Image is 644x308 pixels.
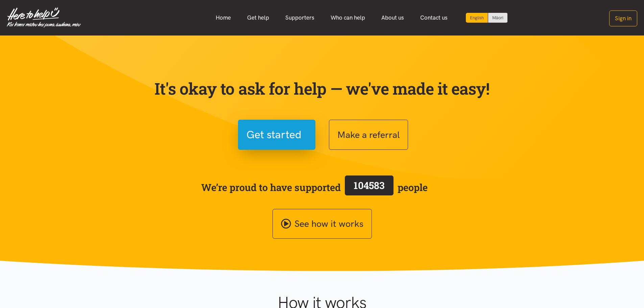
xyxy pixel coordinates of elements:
a: About us [373,10,412,25]
span: 104583 [354,179,385,192]
button: Get started [238,120,315,150]
div: Language toggle [466,13,508,23]
a: Supporters [277,10,323,25]
span: Get started [246,126,302,143]
button: Sign in [609,10,637,26]
div: Current language [466,13,488,23]
span: We’re proud to have supported people [201,174,428,200]
a: Home [208,10,239,25]
button: Make a referral [329,120,408,150]
img: Home [7,7,81,28]
a: Who can help [323,10,373,25]
a: See how it works [272,209,372,239]
p: It's okay to ask for help — we've made it easy! [153,79,491,98]
a: Contact us [412,10,456,25]
a: 104583 [341,174,398,200]
a: Get help [239,10,277,25]
a: Switch to Te Reo Māori [488,13,507,23]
